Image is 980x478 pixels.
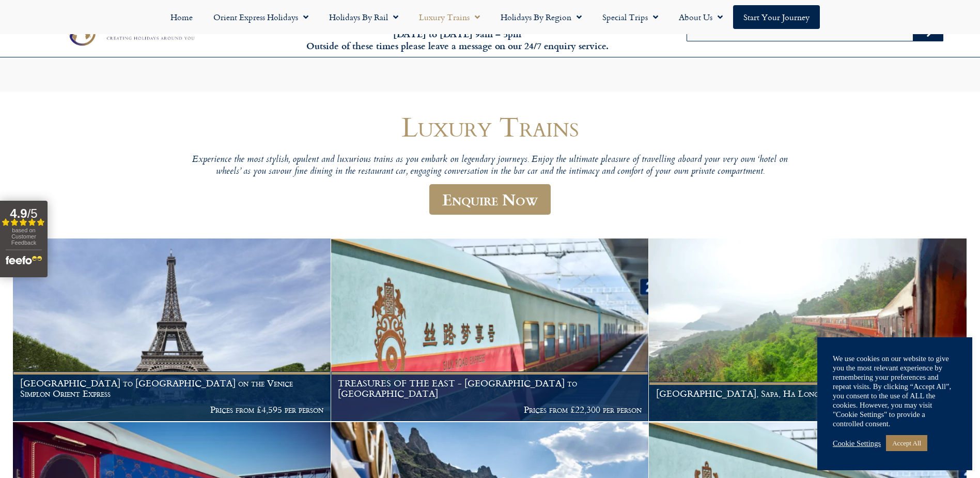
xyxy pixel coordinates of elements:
[833,439,881,448] a: Cookie Settings
[338,378,642,398] h1: TREASURES OF THE EAST - [GEOGRAPHIC_DATA] to [GEOGRAPHIC_DATA]
[656,405,960,415] p: Prices from £6,795 per person
[160,5,203,29] a: Home
[409,5,490,29] a: Luxury Trains
[429,184,551,215] a: Enquire Now
[656,389,960,399] h1: [GEOGRAPHIC_DATA], Sapa, Ha Long & Lan Ha aboard the SJourney
[5,5,975,29] nav: Menu
[20,378,324,398] h1: [GEOGRAPHIC_DATA] to [GEOGRAPHIC_DATA] on the Venice Simplon Orient Express
[20,405,324,415] p: Prices from £4,595 per person
[833,354,957,428] div: We use cookies on our website to give you the most relevant experience by remembering your prefer...
[180,111,800,142] h1: Luxury Trains
[338,405,642,415] p: Prices from £22,300 per person
[886,435,927,451] a: Accept All
[733,5,820,29] a: Start your Journey
[264,28,651,52] h6: [DATE] to [DATE] 9am – 5pm Outside of these times please leave a message on our 24/7 enquiry serv...
[649,238,967,422] a: [GEOGRAPHIC_DATA], Sapa, Ha Long & Lan Ha aboard the SJourney Prices from £6,795 per person
[331,238,649,422] a: TREASURES OF THE EAST - [GEOGRAPHIC_DATA] to [GEOGRAPHIC_DATA] Prices from £22,300 per person
[592,5,668,29] a: Special Trips
[319,5,409,29] a: Holidays by Rail
[490,5,592,29] a: Holidays by Region
[203,5,319,29] a: Orient Express Holidays
[180,154,800,178] p: Experience the most stylish, opulent and luxurious trains as you embark on legendary journeys. En...
[13,238,331,422] a: [GEOGRAPHIC_DATA] to [GEOGRAPHIC_DATA] on the Venice Simplon Orient Express Prices from £4,595 pe...
[668,5,733,29] a: About Us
